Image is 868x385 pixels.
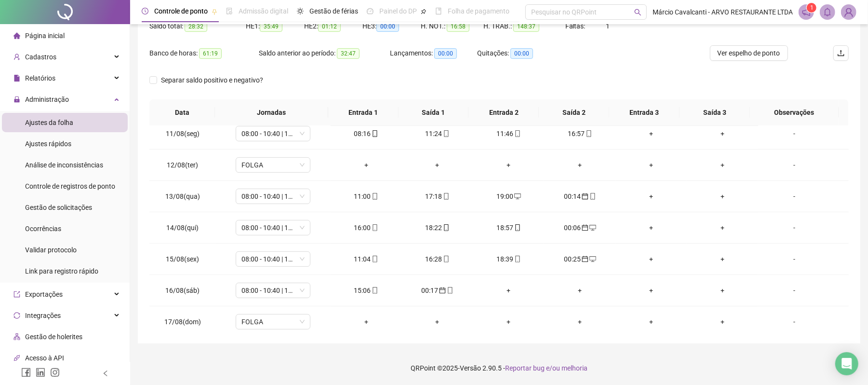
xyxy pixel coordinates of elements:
[807,3,816,13] sup: 1
[460,364,481,372] span: Versão
[167,161,198,169] span: 12/08(ter)
[623,222,679,233] div: +
[694,191,750,202] div: +
[468,99,539,126] th: Entrada 2
[102,370,109,377] span: left
[766,160,823,170] div: -
[13,96,20,103] span: lock
[338,316,394,327] div: +
[841,5,856,19] img: 52917
[13,312,20,319] span: sync
[241,252,305,266] span: 08:00 - 10:40 | 11:40 - 17:00
[446,287,454,294] span: mobile
[165,287,200,294] span: 16/08(sáb)
[13,355,20,361] span: api
[513,130,521,137] span: mobile
[539,99,609,126] th: Saída 2
[362,21,421,32] div: HE 3:
[149,48,259,59] div: Banco de horas:
[410,254,466,264] div: 16:28
[241,126,305,141] span: 08:00 - 10:40 | 11:40 - 17:00
[653,7,793,17] span: Márcio Cavalcanti - ARVO RESTAURANTE LTDA
[438,287,446,294] span: calendar
[367,8,374,14] span: dashboard
[338,191,394,202] div: 11:00
[581,256,588,262] span: calendar
[410,222,466,233] div: 18:22
[410,316,466,327] div: +
[241,189,305,204] span: 08:00 - 10:40 | 11:40 - 17:00
[376,21,399,32] span: 00:00
[623,316,679,327] div: +
[25,119,73,126] span: Ajustes da folha
[718,48,780,58] span: Ver espelho de ponto
[260,21,282,32] span: 35:49
[50,368,60,377] span: instagram
[552,191,608,202] div: 00:14
[318,21,341,32] span: 01:12
[371,224,378,231] span: mobile
[371,287,378,294] span: mobile
[757,107,831,118] span: Observações
[215,99,328,126] th: Jornadas
[505,364,588,372] span: Reportar bug e/ou melhoria
[371,130,378,137] span: mobile
[149,99,215,126] th: Data
[25,204,92,211] span: Gestão de solicitações
[510,48,533,59] span: 00:00
[552,160,608,170] div: +
[226,8,233,14] span: file-done
[623,191,679,202] div: +
[810,4,814,11] span: 1
[837,49,845,57] span: upload
[442,224,450,231] span: mobile
[694,285,750,296] div: +
[710,45,788,61] button: Ver espelho de ponto
[25,246,77,254] span: Validar protocolo
[766,316,823,327] div: -
[25,290,63,298] span: Exportações
[410,160,466,170] div: +
[410,285,466,296] div: 00:17
[154,7,208,15] span: Controle de ponto
[481,254,537,264] div: 18:39
[199,48,222,59] span: 61:19
[36,368,45,377] span: linkedin
[25,32,65,40] span: Página inicial
[481,285,537,296] div: +
[337,48,360,59] span: 32:47
[766,222,823,233] div: -
[588,193,596,200] span: mobile
[421,9,427,14] span: pushpin
[259,48,390,59] div: Saldo anterior ao período:
[421,21,483,32] div: H. NOT.:
[483,21,565,32] div: H. TRAB.:
[338,128,394,139] div: 08:16
[606,22,610,30] span: 1
[552,316,608,327] div: +
[802,8,811,16] span: notification
[766,254,823,264] div: -
[823,8,832,16] span: bell
[166,255,199,263] span: 15/08(sex)
[241,283,305,298] span: 08:00 - 10:40 | 11:40 - 17:00
[371,193,378,200] span: mobile
[513,256,521,262] span: mobile
[442,256,450,262] span: mobile
[694,128,750,139] div: +
[241,315,305,329] span: FOLGA
[21,368,31,377] span: facebook
[513,224,521,231] span: mobile
[165,192,200,200] span: 13/08(qua)
[481,160,537,170] div: +
[435,8,442,14] span: book
[338,160,394,170] div: +
[379,7,417,15] span: Painel do DP
[588,256,596,262] span: desktop
[399,99,469,126] th: Saída 1
[166,130,200,137] span: 11/08(seg)
[142,8,148,14] span: clock-circle
[25,354,64,362] span: Acesso à API
[448,7,509,15] span: Folha de pagamento
[25,161,103,169] span: Análise de inconsistências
